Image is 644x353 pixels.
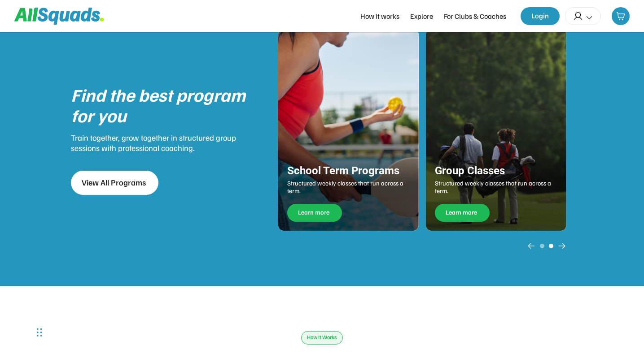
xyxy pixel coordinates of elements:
div: Find the best program for you [71,84,264,125]
button: Learn more [287,204,342,222]
div: School Term Programs [287,164,410,177]
div: Group Classes [435,164,557,177]
div: For Clubs & Coaches [444,11,506,22]
div: How it works [360,11,399,22]
button: Learn more [435,204,490,222]
img: shopping-cart-01%20%281%29.svg [616,12,625,21]
span: View All Programs [82,177,146,188]
button: View All Programs [71,171,158,195]
div: Explore [410,11,433,22]
span: Learn more [298,208,329,216]
div: How It Works [301,331,343,344]
div: Structured weekly classes that run across a term. [287,179,410,195]
span: Learn more [446,208,477,216]
div: Structured weekly classes that run across a term. [435,179,557,195]
button: Login [521,7,560,25]
div: Train together, grow together in structured group sessions with professional coaching. [71,133,264,153]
